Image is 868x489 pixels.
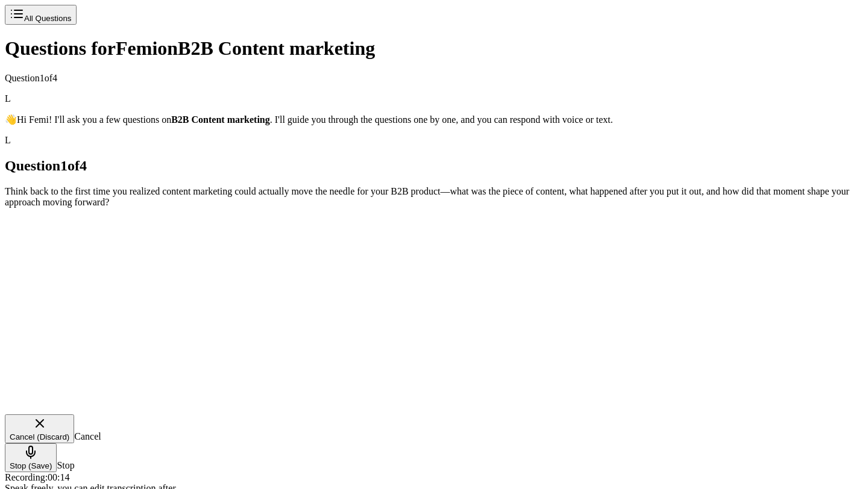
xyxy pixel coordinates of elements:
p: Question 1 of 4 [5,73,863,84]
div: L [5,93,863,104]
h1: Questions for Femi on B2B Content marketing [5,37,863,60]
div: Recording: 00:14 [5,472,863,483]
span: Stop [57,460,74,470]
span: 👋 [5,114,17,125]
div: Think back to the first time you realized content marketing could actually move the needle for yo... [5,186,863,208]
button: Show all questions [5,5,77,25]
span: All Questions [24,14,72,23]
div: L [5,135,863,146]
span: Cancel [74,431,101,441]
strong: B2B Content marketing [171,114,270,125]
p: Hi Femi! I'll ask you a few questions on . I'll guide you through the questions one by one, and y... [5,114,863,125]
button: Stop Recording - Save Audio [5,443,57,472]
div: Cancel (Discard) [10,432,69,441]
span: Question 1 of 4 [5,158,87,173]
div: Stop (Save) [10,461,52,470]
button: Cancel Recording - Discard Audio [5,414,74,443]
